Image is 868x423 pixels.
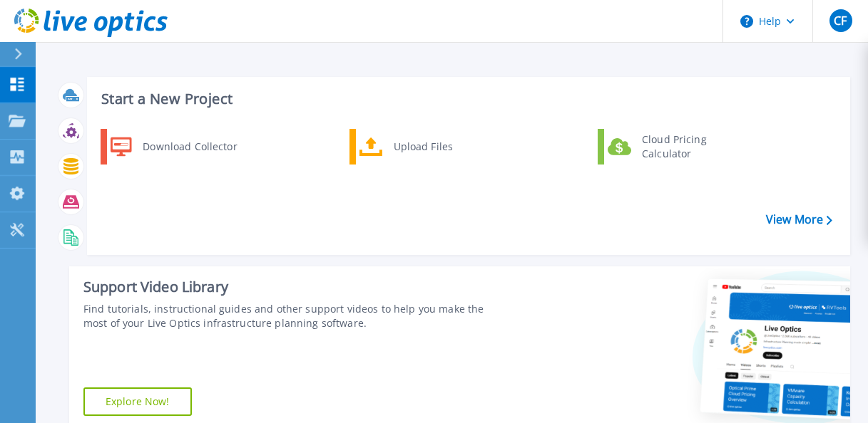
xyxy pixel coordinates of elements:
h3: Start a New Project [101,91,832,107]
a: Upload Files [349,129,496,164]
div: Find tutorials, instructional guides and other support videos to help you make the most of your L... [83,302,489,330]
a: Cloud Pricing Calculator [598,129,744,164]
span: CF [834,15,847,26]
div: Support Video Library [83,278,489,296]
div: Download Collector [136,132,243,161]
div: Upload Files [387,132,492,161]
a: View More [766,213,832,226]
a: Explore Now! [83,387,192,416]
a: Download Collector [101,129,247,164]
div: Cloud Pricing Calculator [635,132,740,161]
